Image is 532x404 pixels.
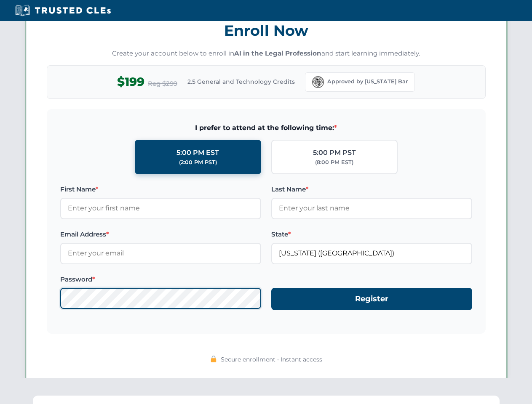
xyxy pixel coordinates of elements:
[271,243,472,264] input: Florida (FL)
[234,49,321,57] strong: AI in the Legal Profession
[60,243,261,264] input: Enter your email
[60,184,261,194] label: First Name
[117,72,144,91] span: $199
[271,198,472,219] input: Enter your last name
[60,274,261,284] label: Password
[271,184,472,194] label: Last Name
[271,288,472,310] button: Register
[271,229,472,239] label: State
[179,158,217,167] div: (2:00 PM PST)
[148,79,177,89] span: Reg $299
[313,147,356,158] div: 5:00 PM PST
[312,76,324,88] img: Florida Bar
[327,77,408,86] span: Approved by [US_STATE] Bar
[176,147,219,158] div: 5:00 PM EST
[187,77,295,86] span: 2.5 General and Technology Credits
[210,356,217,362] img: 🔒
[60,122,472,133] span: I prefer to attend at the following time:
[221,355,322,364] span: Secure enrollment • Instant access
[47,49,486,58] p: Create your account below to enroll in and start learning immediately.
[60,229,261,239] label: Email Address
[60,198,261,219] input: Enter your first name
[315,158,353,167] div: (8:00 PM EST)
[47,17,486,44] h3: Enroll Now
[13,4,113,17] img: Trusted CLEs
